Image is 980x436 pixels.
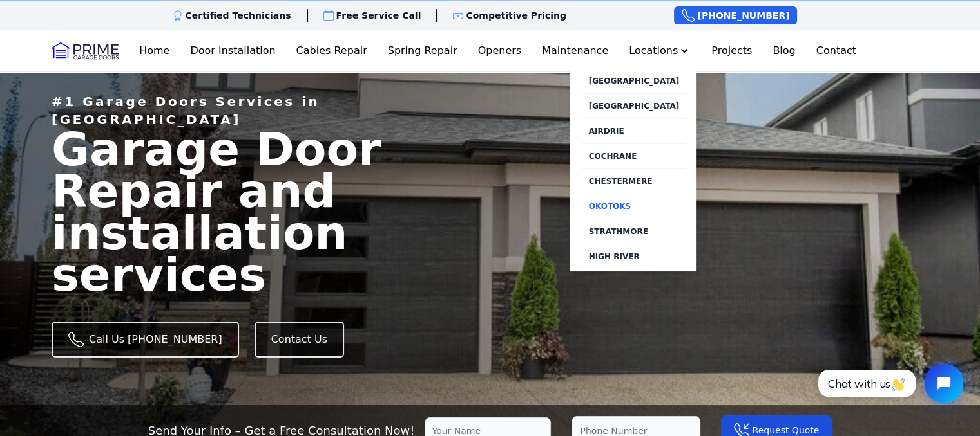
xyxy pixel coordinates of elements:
img: Logo [52,41,119,61]
a: Spring Repair [383,38,463,64]
a: Maintenance [537,38,613,64]
a: Contact [811,38,861,64]
p: Certified Technicians [186,9,291,22]
button: Locations [624,38,696,64]
a: Projects [706,38,757,64]
iframe: Tidio Chat [804,353,974,413]
a: STRATHMORE [582,219,686,244]
a: Contact Us [255,322,344,358]
a: COCHRANE [582,143,686,168]
a: Home [134,38,175,64]
p: #1 Garage Doors Services in [GEOGRAPHIC_DATA] [52,93,423,129]
a: [PHONE_NUMBER] [674,6,797,24]
a: [GEOGRAPHIC_DATA] [582,93,686,118]
a: Call Us [PHONE_NUMBER] [52,322,239,358]
a: Openers [473,38,527,64]
a: [GEOGRAPHIC_DATA] [582,69,686,93]
a: HIGH RIVER [582,244,686,269]
a: OKOTOKS [582,194,686,219]
a: Blog [767,38,800,64]
a: CHESTERMERE [582,168,686,194]
a: Cables Repair [291,38,372,64]
a: AIRDRIE [582,118,686,143]
span: Garage Door Repair and installation services [52,122,381,301]
p: Competitive Pricing [466,9,566,22]
a: Door Installation [185,38,280,64]
p: Free Service Call [336,9,421,22]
